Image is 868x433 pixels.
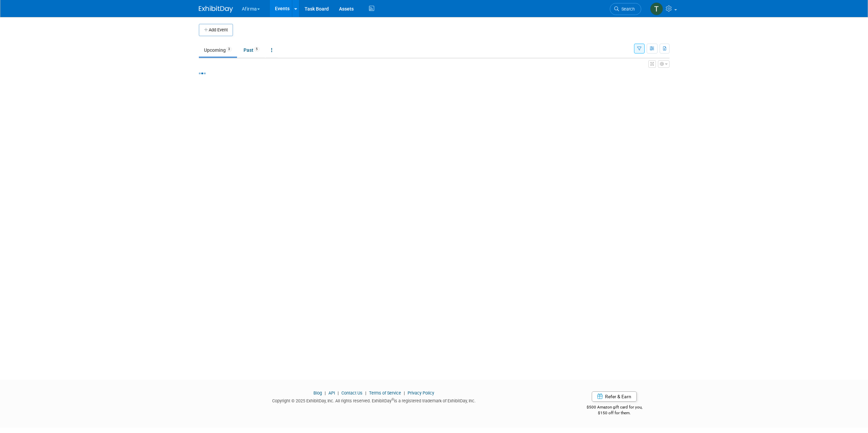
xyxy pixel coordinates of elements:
[226,47,232,52] span: 3
[619,6,635,12] span: Search
[336,390,340,396] span: |
[341,390,363,396] a: Contact Us
[199,396,549,404] div: Copyright © 2025 ExhibitDay, Inc. All rights reserved. ExhibitDay is a registered trademark of Ex...
[559,400,670,416] div: $500 Amazon gift card for you,
[369,390,401,396] a: Terms of Service
[559,410,670,416] div: $150 off for them.
[592,391,637,402] a: Refer & Earn
[392,398,394,401] sup: ®
[328,390,335,396] a: API
[323,390,327,396] span: |
[610,3,641,15] a: Search
[364,390,368,396] span: |
[199,44,237,57] a: Upcoming3
[408,390,434,396] a: Privacy Policy
[199,6,233,13] img: ExhibitDay
[199,73,206,74] img: loading...
[254,47,260,52] span: 5
[238,44,265,57] a: Past5
[650,2,663,15] img: Taylor Sebesta
[313,390,322,396] a: Blog
[402,390,407,396] span: |
[199,24,233,36] button: Add Event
